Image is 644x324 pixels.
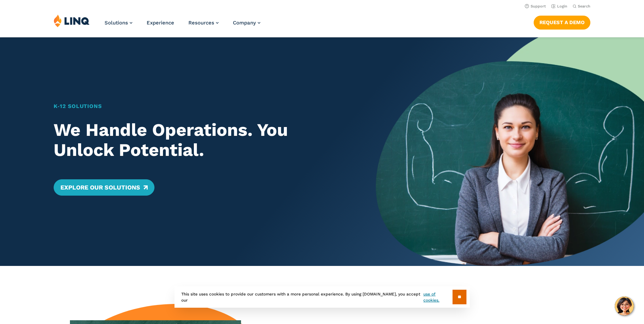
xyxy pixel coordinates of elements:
span: Solutions [105,20,128,26]
img: LINQ | K‑12 Software [54,14,90,27]
h2: We Handle Operations. You Unlock Potential. [54,120,349,161]
a: Login [551,4,567,8]
img: Home Banner [376,37,644,266]
a: Request a Demo [534,16,590,29]
nav: Primary Navigation [105,14,260,37]
h1: K‑12 Solutions [54,102,349,110]
a: Resources [188,20,219,26]
a: Experience [147,20,174,26]
a: Explore Our Solutions [54,179,154,196]
a: Support [525,4,546,8]
nav: Button Navigation [534,14,590,29]
a: use of cookies. [423,291,452,303]
button: Hello, have a question? Let’s chat. [615,296,634,316]
a: Solutions [105,20,132,26]
span: Resources [188,20,214,26]
span: Search [578,4,590,8]
button: Open Search Bar [573,4,590,9]
div: This site uses cookies to provide our customers with a more personal experience. By using [DOMAIN... [174,286,470,308]
span: Company [233,20,256,26]
a: Company [233,20,260,26]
